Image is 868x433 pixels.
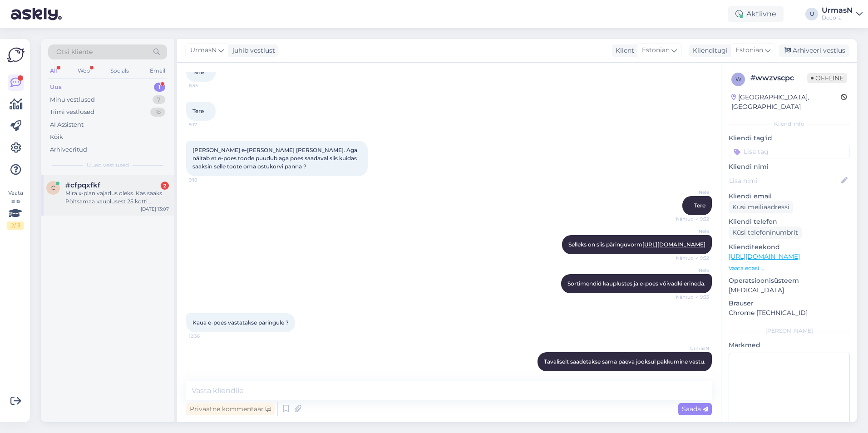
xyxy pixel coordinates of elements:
div: AI Assistent [50,120,84,129]
span: 8:53 [189,82,223,89]
div: [GEOGRAPHIC_DATA], [GEOGRAPHIC_DATA] [731,93,841,112]
span: Estonian [642,45,670,55]
span: Tere [192,108,204,114]
div: Arhiveeri vestlus [779,44,849,57]
span: Nähtud ✓ 9:32 [675,216,709,222]
div: Minu vestlused [50,95,95,104]
span: Tere [192,69,204,75]
p: Kliendi nimi [729,162,850,172]
span: Saada [682,405,708,413]
div: Tiimi vestlused [50,108,94,117]
span: Otsi kliente [56,47,93,57]
div: Arhiveeritud [50,145,87,154]
span: Sortimendid kauplustes ja e-poes võivadki erineda. [567,280,705,287]
div: Küsi telefoninumbrit [729,226,802,239]
div: U [805,8,818,20]
span: Nele [675,228,709,235]
p: [MEDICAL_DATA] [729,285,850,295]
div: Email [148,65,167,77]
span: Nele [675,267,709,274]
span: 12:36 [189,333,223,340]
div: [PERSON_NAME] [729,327,850,335]
div: UrmasN [822,7,853,14]
p: Klienditeekond [729,242,850,252]
div: All [48,65,59,77]
span: Uued vestlused [87,161,129,169]
div: Uus [50,83,62,92]
span: Tere [694,202,705,209]
p: Kliendi tag'id [729,133,850,143]
span: 9:18 [189,177,223,183]
span: Kaua e-poes vastatakse päringule ? [192,319,289,326]
div: 2 [161,182,169,190]
span: 9:17 [189,121,223,128]
a: [URL][DOMAIN_NAME] [729,252,800,261]
span: #cfpqxfkf [65,181,100,189]
span: Tavaliselt saadetakse sama päeva jooksul pakkumine vastu. [544,358,705,365]
a: UrmasNDecora [822,7,863,21]
div: Klienditugi [689,46,728,55]
div: Privaatne kommentaar [186,403,275,415]
div: Kliendi info [729,120,850,128]
div: Vaata siia [7,189,24,230]
span: w [735,76,741,83]
input: Lisa tag [729,145,850,158]
div: Web [76,65,92,77]
div: juhib vestlust [229,46,275,55]
a: [URL][DOMAIN_NAME] [642,241,705,248]
div: 7 [153,95,165,104]
div: # wwzvscpc [750,73,807,84]
img: Askly Logo [7,46,25,64]
div: Decora [822,14,853,21]
p: Vaata edasi ... [729,264,850,272]
span: Nele [675,189,709,196]
span: 12:38 [675,372,709,379]
div: 1 [154,83,165,92]
p: Kliendi telefon [729,217,850,226]
p: Kliendi email [729,192,850,201]
div: 2 / 3 [7,221,24,230]
div: [DATE] 13:07 [141,206,169,212]
span: [PERSON_NAME] e-[PERSON_NAME] [PERSON_NAME]. Aga näitab et e-poes toode puudub aga poes saadaval ... [192,147,359,170]
div: Klient [612,46,634,55]
p: Brauser [729,299,850,308]
div: 18 [150,108,165,117]
div: Socials [108,65,131,77]
span: Selleks on siis päringuvorm [568,241,705,248]
p: Märkmed [729,340,850,350]
span: Offline [807,73,847,83]
span: Nähtud ✓ 9:33 [675,294,709,300]
p: Operatsioonisüsteem [729,276,850,285]
span: Nähtud ✓ 9:32 [675,255,709,261]
div: Kõik [50,133,63,142]
span: Estonian [735,45,763,55]
div: Mira x-plan vajadus oleks. Kas saaks Põltsamaa kauplusest 25 kotti soodsama hinnaga kui letihind? [65,189,169,206]
p: Chrome [TECHNICAL_ID] [729,308,850,318]
div: Küsi meiliaadressi [729,201,793,213]
span: UrmasN [190,45,217,55]
div: Aktiivne [728,6,784,22]
span: c [51,184,55,191]
span: UrmasN [675,345,709,352]
input: Lisa nimi [729,176,839,186]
